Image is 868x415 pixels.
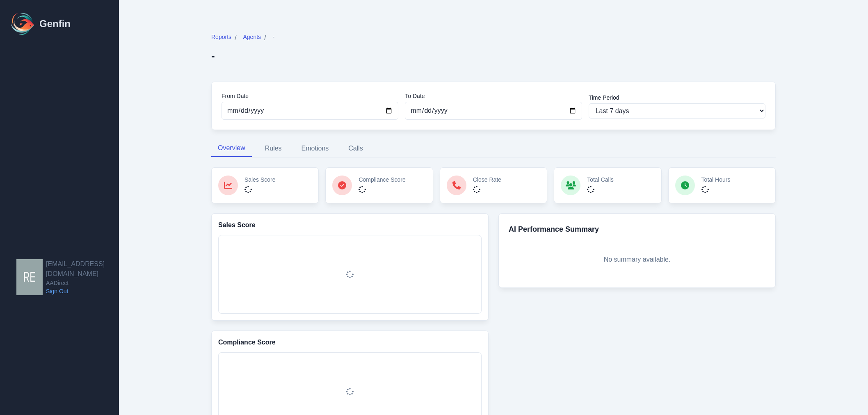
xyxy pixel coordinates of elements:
[211,50,274,62] h2: -
[211,33,231,43] a: Reports
[46,287,119,295] a: Sign Out
[405,92,582,100] label: To Date
[46,279,119,287] span: AADirect
[39,17,71,30] h1: Genfin
[10,11,36,37] img: Logo
[273,33,275,41] span: -
[589,93,765,102] label: Time Period
[235,33,236,43] span: /
[218,220,482,230] h3: Sales Score
[342,140,370,157] button: Calls
[258,140,288,157] button: Rules
[46,259,119,279] h2: [EMAIL_ADDRESS][DOMAIN_NAME]
[509,223,765,235] h3: AI Performance Summary
[244,176,275,184] p: Sales Score
[243,33,261,43] a: Agents
[473,176,501,184] p: Close Rate
[587,176,614,184] p: Total Calls
[509,242,765,278] div: No summary available.
[218,337,482,347] h3: Compliance Score
[211,140,252,157] button: Overview
[222,92,398,100] label: From Date
[243,33,261,41] span: Agents
[211,33,231,41] span: Reports
[359,176,405,184] p: Compliance Score
[16,259,43,295] img: resqueda@aadirect.com
[701,176,731,184] p: Total Hours
[295,140,336,157] button: Emotions
[264,33,266,43] span: /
